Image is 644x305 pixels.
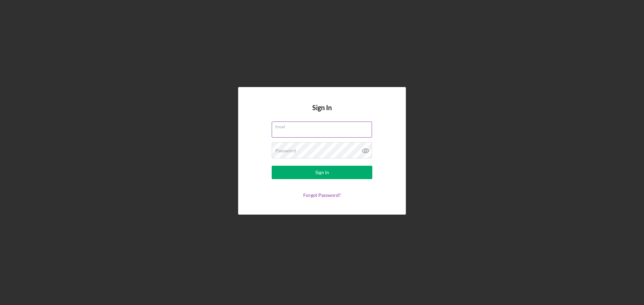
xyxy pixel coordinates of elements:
div: Sign In [315,166,329,179]
label: Email [275,122,372,129]
h4: Sign In [312,104,332,122]
label: Password [275,148,296,153]
button: Sign In [272,166,372,179]
a: Forgot Password? [303,192,341,198]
